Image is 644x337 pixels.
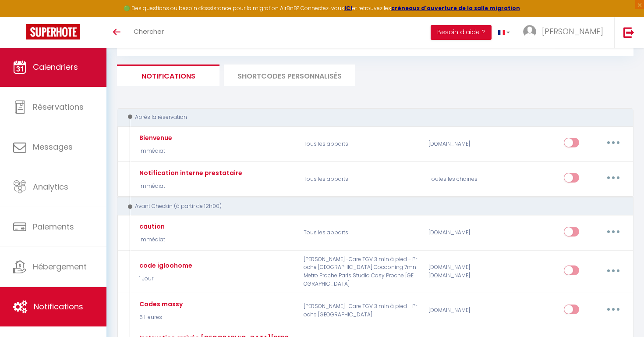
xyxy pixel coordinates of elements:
p: Tous les apparts [298,166,423,192]
iframe: Chat [607,298,637,330]
div: Bienvenue [137,133,172,143]
div: code igloohome [137,261,192,270]
a: créneaux d'ouverture de la salle migration [391,4,520,12]
p: 6 Heures [137,313,183,322]
span: Calendriers [33,61,78,72]
p: Immédiat [137,236,165,244]
div: [DOMAIN_NAME] [423,298,506,323]
div: [DOMAIN_NAME] [423,220,506,246]
p: 1 Jour [137,275,192,283]
div: Codes massy [137,299,183,309]
div: caution [137,222,165,231]
li: Notifications [117,65,219,86]
div: Après la réservation [125,113,616,122]
span: [PERSON_NAME] [542,26,603,37]
span: Paiements [33,221,74,232]
div: Toutes les chaines [423,166,506,192]
div: Notification interne prestataire [137,168,242,178]
span: Messages [33,141,73,152]
img: logout [623,27,634,38]
p: Immédiat [137,182,242,190]
span: Notifications [34,301,83,312]
p: Tous les apparts [298,220,423,246]
a: Chercher [127,17,170,48]
a: ... [PERSON_NAME] [517,17,614,48]
p: Tous les apparts [298,131,423,157]
li: SHORTCODES PERSONNALISÉS [224,65,355,86]
div: Avant Checkin (à partir de 12h00) [125,202,616,211]
span: Hébergement [33,261,87,272]
button: Ouvrir le widget de chat LiveChat [7,4,33,30]
div: [DOMAIN_NAME] [423,131,506,157]
p: Immédiat [137,147,172,155]
img: Super Booking [26,24,80,39]
span: Réservations [33,101,84,112]
p: [PERSON_NAME] -Gare TGV 3 min à pied - Proche [GEOGRAPHIC_DATA] Cocooning 7mn Metro Proche Paris ... [298,255,423,288]
div: [DOMAIN_NAME] [DOMAIN_NAME] [423,255,506,288]
span: Analytics [33,181,68,192]
img: ... [523,25,536,38]
span: Chercher [134,27,164,36]
button: Besoin d'aide ? [431,25,492,40]
a: ICI [344,4,352,12]
p: [PERSON_NAME] -Gare TGV 3 min à pied - Proche [GEOGRAPHIC_DATA] [298,298,423,323]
